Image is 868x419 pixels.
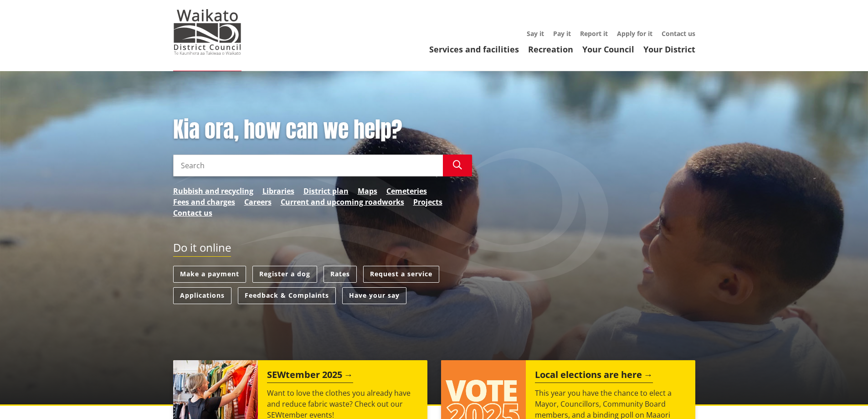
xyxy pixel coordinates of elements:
a: Projects [413,197,442,207]
a: Recreation [528,44,573,55]
a: Pay it [553,29,571,38]
a: Request a service [363,266,439,283]
h2: Do it online [173,241,231,257]
a: Maps [358,186,377,197]
a: Say it [527,29,544,38]
h2: SEWtember 2025 [267,369,353,383]
a: Contact us [173,207,212,218]
a: Rubbish and recycling [173,186,253,197]
a: Register a dog [252,266,317,283]
a: Apply for it [617,29,652,38]
a: Rates [324,266,357,283]
h1: Kia ora, how can we help? [173,117,472,143]
a: Careers [244,197,272,207]
a: Make a payment [173,266,246,283]
a: Your Council [582,44,634,55]
a: Feedback & Complaints [238,287,336,304]
a: Your District [643,44,695,55]
a: Services and facilities [429,44,519,55]
input: Search input [173,155,443,176]
a: Fees and charges [173,197,235,207]
iframe: Messenger Launcher [826,381,859,414]
img: Waikato District Council - Te Kaunihera aa Takiwaa o Waikato [173,9,241,55]
a: Libraries [262,186,294,197]
a: Contact us [662,29,695,38]
a: Have your say [342,287,406,304]
h2: Local elections are here [535,369,653,383]
a: Current and upcoming roadworks [281,197,404,207]
a: Cemeteries [386,186,427,197]
a: Applications [173,287,231,304]
a: District plan [303,186,349,197]
a: Report it [580,29,608,38]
